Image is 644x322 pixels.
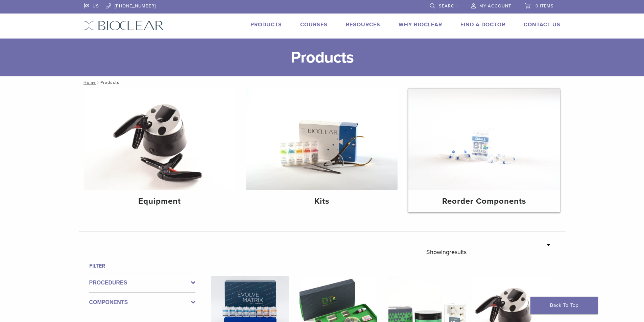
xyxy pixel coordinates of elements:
a: Home [81,80,96,85]
a: Products [251,21,282,28]
h4: Kits [252,195,392,207]
a: Contact Us [524,21,560,28]
img: Reorder Components [408,89,560,190]
a: Kits [246,89,398,212]
h4: Reorder Components [414,195,554,207]
span: Search [439,3,458,9]
a: Resources [346,21,380,28]
img: Kits [246,89,398,190]
p: Showing results [426,245,467,259]
span: 0 items [535,3,554,9]
a: Equipment [84,89,236,212]
h4: Equipment [90,195,230,207]
h4: Filter [89,262,195,270]
a: Why Bioclear [399,21,442,28]
label: Procedures [89,279,195,287]
img: Bioclear [84,21,164,30]
span: My Account [479,3,511,9]
nav: Products [79,76,566,89]
span: / [96,81,100,84]
img: Equipment [84,89,236,190]
a: Courses [300,21,328,28]
a: Back To Top [530,297,598,314]
label: Components [89,298,195,306]
a: Find A Doctor [460,21,505,28]
a: Reorder Components [408,89,560,212]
